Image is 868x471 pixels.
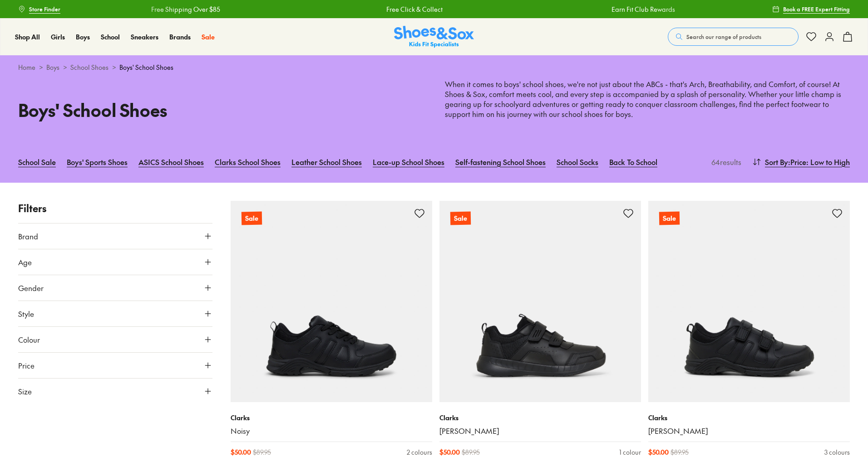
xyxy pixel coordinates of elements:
[619,447,641,457] div: 1 colour
[609,152,657,172] a: Back To School
[169,32,191,42] a: Brands
[407,447,432,457] div: 2 colours
[648,413,850,422] p: Clarks
[18,275,212,301] button: Gender
[439,426,641,436] a: [PERSON_NAME]
[439,447,460,457] span: $ 50.00
[76,32,90,42] a: Boys
[169,32,191,41] span: Brands
[18,63,850,72] div: > > >
[76,32,90,41] span: Boys
[18,231,38,242] span: Brand
[18,1,60,17] a: Store Finder
[70,63,108,72] a: School Shoes
[18,223,212,249] button: Brand
[668,28,799,46] button: Search our range of products
[101,32,120,41] span: School
[29,5,60,13] span: Store Finder
[18,353,212,378] button: Price
[610,5,673,14] a: Earn Fit Club Rewards
[231,413,432,422] p: Clarks
[242,211,262,225] p: Sale
[138,152,204,172] a: ASICS School Shoes
[18,249,212,275] button: Age
[101,32,120,42] a: School
[51,32,65,42] a: Girls
[385,5,441,14] a: Free Click & Collect
[202,32,215,41] span: Sale
[291,152,362,172] a: Leather School Shoes
[788,156,850,167] span: : Price: Low to High
[18,327,212,352] button: Colour
[439,413,641,422] p: Clarks
[752,152,850,172] button: Sort By:Price: Low to High
[131,32,158,41] span: Sneakers
[202,32,215,42] a: Sale
[18,257,32,267] span: Age
[18,308,34,319] span: Style
[131,32,158,42] a: Sneakers
[450,211,471,225] p: Sale
[445,79,850,119] p: When it comes to boys' school shoes, we're not just about the ABCs - that's Arch, Breathability, ...
[231,201,432,402] a: Sale
[149,5,218,14] a: Free Shipping Over $85
[231,447,251,457] span: $ 50.00
[18,97,423,123] h1: Boys' School Shoes
[671,447,689,457] span: $ 89.95
[18,360,35,371] span: Price
[18,334,40,345] span: Colour
[253,447,271,457] span: $ 89.95
[462,447,480,457] span: $ 89.95
[439,201,641,402] a: Sale
[394,26,474,48] img: SNS_Logo_Responsive.svg
[557,152,598,172] a: School Socks
[119,63,173,72] span: Boys' School Shoes
[18,201,212,216] p: Filters
[67,152,128,172] a: Boys' Sports Shoes
[686,33,761,41] span: Search our range of products
[455,152,546,172] a: Self-fastening School Shoes
[648,426,850,436] a: [PERSON_NAME]
[772,1,850,17] a: Book a FREE Expert Fitting
[783,5,850,13] span: Book a FREE Expert Fitting
[765,156,788,167] span: Sort By
[51,32,65,41] span: Girls
[659,211,680,225] p: Sale
[18,386,32,397] span: Size
[648,201,850,402] a: Sale
[708,156,741,167] p: 64 results
[18,379,212,404] button: Size
[18,301,212,326] button: Style
[18,282,44,293] span: Gender
[15,32,40,42] a: Shop All
[18,63,35,72] a: Home
[46,63,59,72] a: Boys
[215,152,281,172] a: Clarks School Shoes
[15,32,40,41] span: Shop All
[18,152,56,172] a: School Sale
[394,26,474,48] a: Shoes & Sox
[231,426,432,436] a: Noisy
[373,152,444,172] a: Lace-up School Shoes
[648,447,669,457] span: $ 50.00
[824,447,850,457] div: 3 colours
